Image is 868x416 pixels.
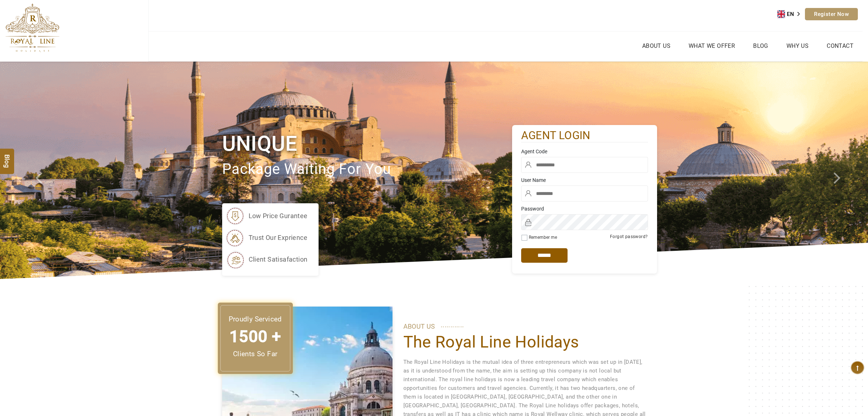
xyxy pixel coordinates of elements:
[226,250,308,269] li: client satisafaction
[222,157,512,182] p: package waiting for you
[610,234,648,239] a: Forgot password?
[403,332,646,352] h1: The Royal Line Holidays
[521,148,648,155] label: Agent Code
[222,130,512,157] h1: Unique
[3,154,12,160] span: Blog
[777,9,805,20] div: Language
[5,3,59,52] img: The Royal Line Holidays
[226,229,308,247] li: trust our exprience
[751,41,770,51] a: Blog
[777,9,805,20] aside: Language selected: English
[521,129,648,143] h2: agent login
[441,320,464,330] span: ............
[825,41,855,51] a: Contact
[785,41,810,51] a: Why Us
[805,8,858,20] a: Register Now
[521,205,648,212] label: Password
[777,9,805,20] a: EN
[226,207,308,225] li: low price gurantee
[687,41,737,51] a: What we Offer
[403,321,646,332] p: ABOUT US
[26,62,70,279] a: Check next prev
[825,62,868,279] a: Check next image
[521,176,648,184] label: User Name
[529,235,557,240] label: Remember me
[640,41,672,51] a: About Us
